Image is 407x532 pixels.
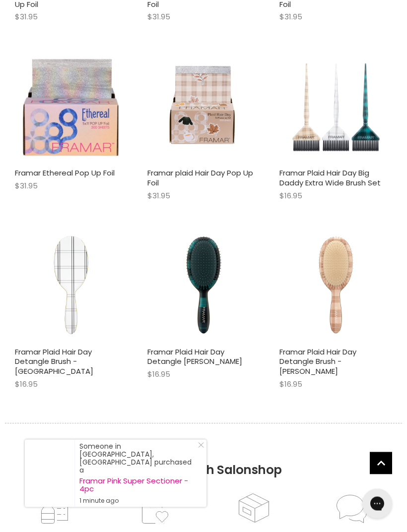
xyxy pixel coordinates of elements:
[279,347,356,377] a: Framar Plaid Hair Day Detangle Brush - [PERSON_NAME]
[147,369,170,380] span: $16.95
[194,442,204,452] a: Close Notification
[147,168,253,188] a: Framar plaid Hair Day Pop Up Foil
[79,442,197,505] div: Someone in [GEOGRAPHIC_DATA], [GEOGRAPHIC_DATA] purchased a
[357,485,397,522] iframe: Gorgias live chat messenger
[15,168,115,178] a: Framar Ethereal Pop Up Foil
[25,440,74,507] a: Visit product page
[15,181,38,191] span: $31.95
[79,477,197,493] a: Framar Pink Super Sectioner - 4pc
[279,12,302,22] span: $31.95
[15,347,93,377] a: Framar Plaid Hair Day Detangle Brush - [GEOGRAPHIC_DATA]
[147,230,260,343] img: Framar Plaid Hair Day Detangle Brush - Blair
[279,168,381,188] a: Framar Plaid Hair Day Big Daddy Extra Wide Brush Set
[279,230,392,343] img: Framar Plaid Hair Day Detangle Brush - Rory
[370,452,392,478] span: Back to top
[147,191,170,201] span: $31.95
[279,52,392,164] img: Framar Plaid Hair Day Big Daddy Extra Wide Brush Set
[279,379,302,390] span: $16.95
[5,423,402,492] h2: Why shop with Salonshop
[15,52,128,164] a: Framar Ethereal Pop Up Foil
[79,497,197,505] small: 1 minute ago
[15,379,38,390] span: $16.95
[147,52,260,164] img: Framar plaid Hair Day Pop Up Foil
[15,230,128,343] img: Framar Plaid Hair Day Detangle Brush - Charlotte
[147,12,170,22] span: $31.95
[279,191,302,201] span: $16.95
[15,12,38,22] span: $31.95
[198,442,204,448] svg: Close Icon
[370,452,392,474] a: Back to top
[147,347,242,367] a: Framar Plaid Hair Day Detangle [PERSON_NAME]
